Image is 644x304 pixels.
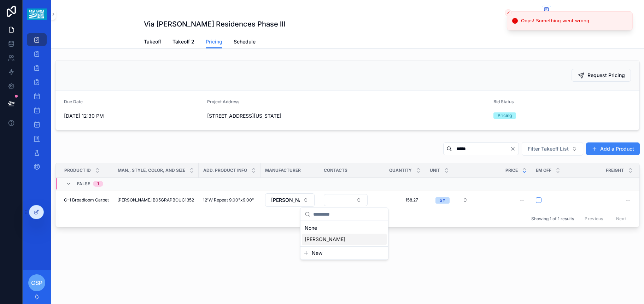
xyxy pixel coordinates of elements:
span: Request Pricing [587,72,625,79]
button: Select Button [324,194,368,206]
span: Bid Status [493,99,514,104]
span: 158.27 [379,197,418,203]
span: Contacts [324,168,347,173]
span: [PERSON_NAME] Carpet [271,197,300,204]
div: Suggestions [300,221,388,246]
img: App logo [27,8,46,20]
span: Quantity [389,168,412,173]
a: Pricing [206,35,222,49]
span: Price [505,168,518,173]
div: scrollable content [23,28,51,182]
button: Select Button [265,193,315,207]
span: Takeoff 2 [172,38,194,45]
span: Filter Takeoff List [528,145,569,152]
button: Add a Product [586,142,640,155]
span: Freight [606,168,624,173]
span: [PERSON_NAME] [305,236,345,243]
span: Em Off [536,168,551,173]
span: Add. Product Info [203,168,247,173]
span: [DATE] 12:30 PM [64,112,201,119]
button: Select Button [430,194,474,206]
div: None [302,222,387,234]
button: Clear [510,146,519,152]
span: Product ID [64,168,91,173]
span: Unit [430,168,440,173]
span: Takeoff [144,38,161,45]
span: Project Address [207,99,239,104]
span: FALSE [77,181,90,187]
span: Manufacturer [265,168,301,173]
span: 12'W Repeat 9.00"x9.00" [203,197,254,203]
a: Takeoff [144,35,161,49]
h1: Via [PERSON_NAME] Residences Phase lll [144,19,285,29]
span: [STREET_ADDRESS][US_STATE] [207,112,488,119]
span: Due Date [64,99,83,104]
div: -- [520,197,524,203]
button: Select Button [522,142,583,156]
span: CSP [31,279,42,287]
div: Oops! Something went wrong [521,17,589,24]
a: Schedule [234,35,256,49]
span: Showing 1 of 1 results [531,216,574,222]
div: SY [440,197,445,204]
span: [PERSON_NAME] B05GRAPBOUC1352 [117,197,194,203]
button: Request Pricing [572,69,631,82]
span: New [312,250,322,257]
span: Pricing [206,38,222,45]
button: New [303,250,385,257]
a: Takeoff 2 [172,35,194,49]
div: 1 [97,181,99,187]
span: Man., Style, Color, and Size [118,168,185,173]
div: Pricing [498,112,512,119]
span: Schedule [234,38,256,45]
button: Close toast [505,9,512,16]
span: C-1 Broadloom Carpet [64,197,109,203]
div: -- [626,197,630,203]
